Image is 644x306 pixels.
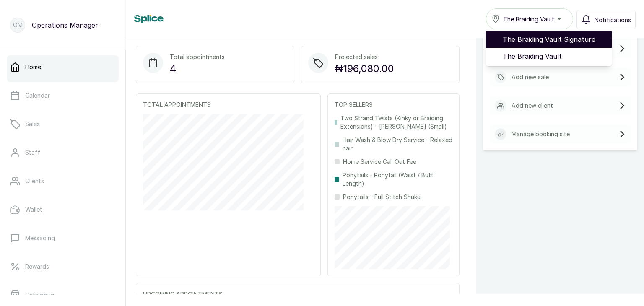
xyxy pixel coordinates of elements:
p: Manage booking site [512,130,570,138]
p: Projected sales [335,53,394,61]
p: Rewards [25,262,49,271]
p: Messaging [25,234,55,242]
p: Total appointments [170,53,225,61]
a: Wallet [7,198,119,221]
p: Clients [25,177,44,185]
span: The Braiding Vault [503,15,554,23]
button: Notifications [576,10,636,29]
span: Notifications [595,16,631,24]
p: Hair Wash & Blow Dry Service - Relaxed hair [343,136,452,153]
p: Ponytails - Ponytail (Waist / Butt Length) [343,171,452,188]
span: The Braiding Vault [503,51,605,61]
a: Clients [7,169,119,193]
button: The Braiding Vault [486,8,573,29]
p: Home [25,63,41,71]
p: Home Service Call Out Fee [343,158,416,166]
p: TOTAL APPOINTMENTS [143,101,314,109]
a: Sales [7,112,119,136]
p: 4 [170,61,225,76]
a: Staff [7,141,119,164]
p: Two Strand Twists (Kinky or Braiding Extensions) - [PERSON_NAME] (Small) [340,114,452,131]
p: Staff [25,148,40,157]
a: Calendar [7,84,119,107]
p: UPCOMING APPOINTMENTS [143,290,452,298]
p: Calendar [25,91,50,100]
p: Wallet [25,205,42,214]
a: Messaging [7,226,119,250]
p: Add new client [512,101,553,110]
p: Catalogue [25,291,54,299]
p: Sales [25,120,40,128]
p: ₦196,080.00 [335,61,394,76]
p: Ponytails - Full Stitch Shuku [343,193,421,201]
span: The Braiding Vault Signature [503,34,605,44]
ul: The Braiding Vault [486,29,612,66]
p: TOP SELLERS [335,101,452,109]
a: Rewards [7,255,119,278]
p: Operations Manager [32,20,98,30]
p: Add new sale [512,73,549,81]
a: Home [7,55,119,79]
p: OM [13,21,23,29]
